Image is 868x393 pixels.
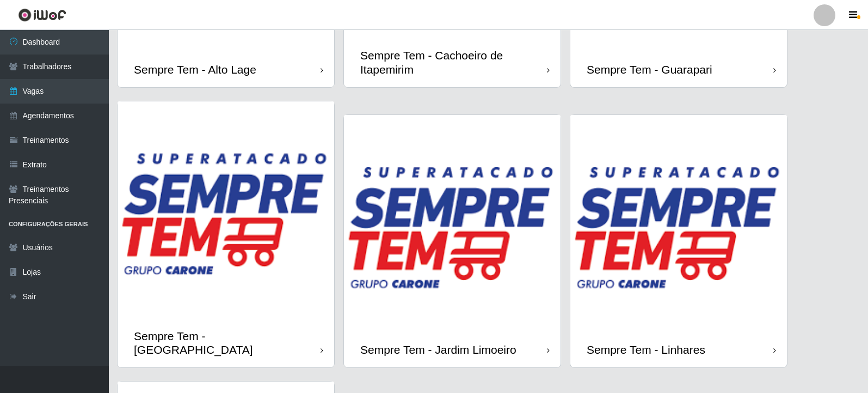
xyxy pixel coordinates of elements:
[118,101,334,367] a: Sempre Tem - [GEOGRAPHIC_DATA]
[360,343,516,356] div: Sempre Tem - Jardim Limoeiro
[570,115,787,367] a: Sempre Tem - Linhares
[587,63,712,76] div: Sempre Tem - Guarapari
[18,8,66,22] img: CoreUI Logo
[344,115,561,332] img: cardImg
[134,329,321,356] div: Sempre Tem - [GEOGRAPHIC_DATA]
[360,49,547,76] div: Sempre Tem - Cachoeiro de Itapemirim
[344,115,561,367] a: Sempre Tem - Jardim Limoeiro
[134,63,256,76] div: Sempre Tem - Alto Lage
[118,101,334,318] img: cardImg
[570,115,787,332] img: cardImg
[587,343,705,356] div: Sempre Tem - Linhares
